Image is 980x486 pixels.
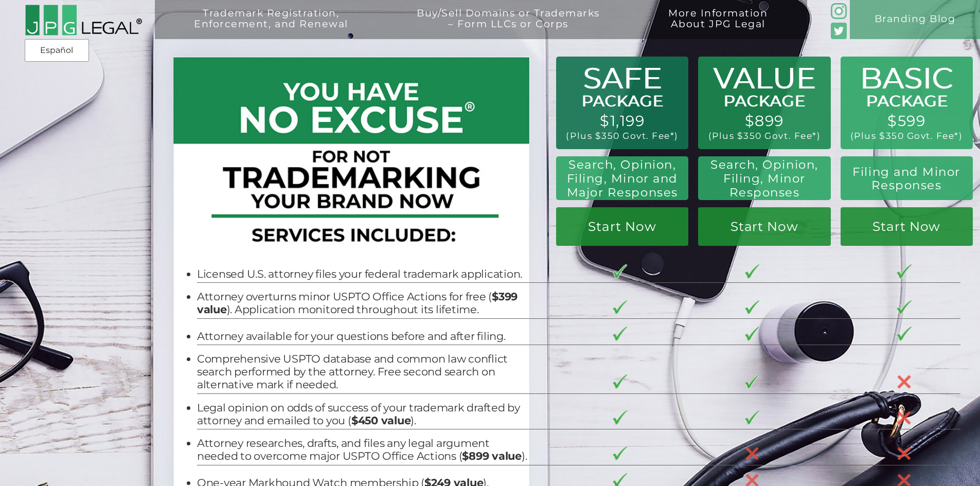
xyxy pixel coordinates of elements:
b: $450 value [351,414,411,427]
li: Comprehensive USPTO database and common law conflict search performed by the attorney. Free secon... [197,353,527,391]
img: checkmark-border-3.png [613,374,628,389]
a: Start Now [698,207,830,246]
li: Licensed U.S. attorney files your federal trademark application. [197,268,527,281]
a: Start Now [841,207,973,246]
a: Trademark Registration,Enforcement, and Renewal [165,8,378,47]
img: checkmark-border-3.png [613,300,628,315]
img: checkmark-border-3.png [613,264,628,279]
img: glyph-logo_May2016-green3-90.png [831,3,847,20]
h2: Search, Opinion, Filing, Minor and Major Responses [562,158,683,199]
li: Legal opinion on odds of success of your trademark drafted by attorney and emailed to you ( ). [197,402,527,427]
img: checkmark-border-3.png [745,374,760,389]
img: checkmark-border-3.png [897,264,912,279]
img: X-30-3.png [897,374,912,389]
img: X-30-3.png [897,446,912,461]
a: More InformationAbout JPG Legal [639,8,797,47]
li: Attorney available for your questions before and after filing. [197,330,527,343]
img: checkmark-border-3.png [613,327,628,341]
img: checkmark-border-3.png [897,327,912,341]
img: checkmark-border-3.png [897,300,912,315]
h2: Filing and Minor Responses [848,165,965,192]
a: Start Now [556,207,688,246]
li: Attorney overturns minor USPTO Office Actions for free ( ). Application monitored throughout its ... [197,291,527,316]
img: checkmark-border-3.png [745,300,760,315]
a: Español [28,41,86,60]
img: checkmark-border-3.png [745,410,760,425]
img: checkmark-border-3.png [613,410,628,425]
a: Buy/Sell Domains or Trademarks– Form LLCs or Corps [387,8,629,47]
img: checkmark-border-3.png [745,264,760,279]
img: X-30-3.png [897,410,912,425]
img: checkmark-border-3.png [745,327,760,341]
img: Twitter_Social_Icon_Rounded_Square_Color-mid-green3-90.png [831,23,847,39]
b: $399 value [197,290,518,316]
h2: Search, Opinion, Filing, Minor Responses [706,158,823,199]
li: Attorney researches, drafts, and files any legal argument needed to overcome major USPTO Office A... [197,437,527,463]
b: $899 value [462,449,522,462]
img: checkmark-border-3.png [613,446,628,461]
img: 2016-logo-black-letters-3-r.png [25,4,142,36]
img: X-30-3.png [745,446,760,461]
